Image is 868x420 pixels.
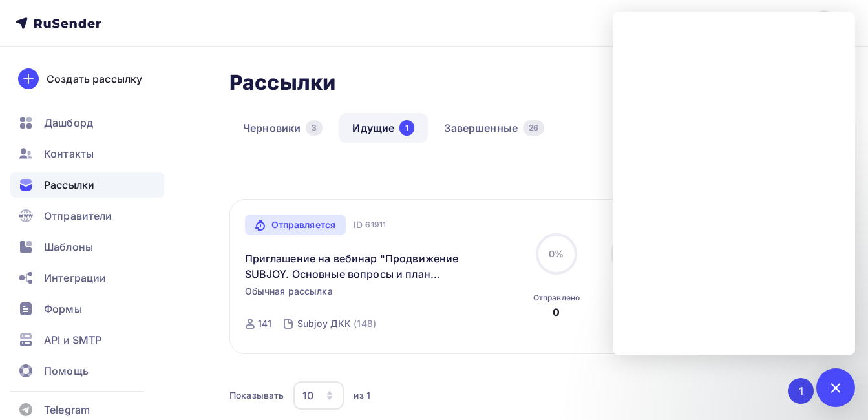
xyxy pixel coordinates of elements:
[430,113,558,143] a: Завершенные26
[44,208,112,224] span: Отправители
[354,218,363,231] span: ID
[306,120,323,136] div: 3
[44,115,93,131] span: Дашборд
[44,332,101,348] span: API и SMTP
[523,120,544,136] div: 26
[10,172,164,198] a: Рассылки
[44,301,82,317] span: Формы
[10,141,164,167] a: Контакты
[245,251,467,282] a: Приглашение на вебинар "Продвижение SUBJOY. Основные вопросы и план активностей"
[788,378,814,404] button: Go to page 1
[296,313,377,334] a: Subjoy ДКК (148)
[549,248,564,259] span: 0%
[258,317,271,330] div: 141
[293,381,344,410] button: 10
[10,203,164,229] a: Отправители
[229,389,284,402] div: Показывать
[245,215,346,235] a: Отправляется
[645,10,852,36] a: [EMAIL_ADDRESS][DOMAIN_NAME]
[10,234,164,260] a: Шаблоны
[302,388,313,403] div: 10
[229,113,336,143] a: Черновики3
[44,239,93,255] span: Шаблоны
[354,317,376,330] div: (148)
[10,110,164,136] a: Дашборд
[786,378,814,404] ul: Pagination
[354,389,370,402] div: из 1
[47,71,142,87] div: Создать рассылку
[44,363,89,379] span: Помощь
[44,146,94,162] span: Контакты
[339,113,428,143] a: Идущие1
[44,402,90,417] span: Telegram
[229,70,335,96] h2: Рассылки
[44,270,106,286] span: Интеграции
[44,177,94,193] span: Рассылки
[553,304,560,320] div: 0
[245,285,333,298] span: Обычная рассылка
[399,120,414,136] div: 1
[533,293,580,303] div: Отправлено
[10,296,164,322] a: Формы
[297,317,351,330] div: Subjoy ДКК
[365,218,386,231] span: 61911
